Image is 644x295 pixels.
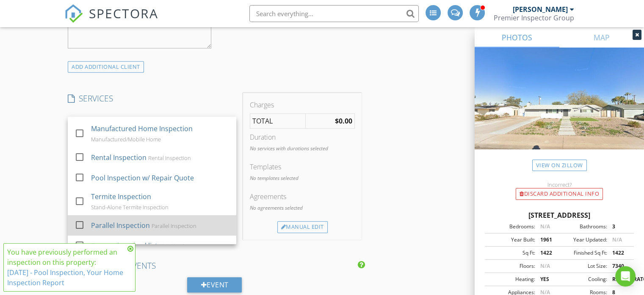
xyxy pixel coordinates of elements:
div: Cooling: [559,275,607,283]
strong: $0.00 [335,116,352,126]
p: No services with durations selected [250,145,355,152]
a: MAP [559,27,644,48]
img: streetview [475,48,644,170]
div: Premier Inspector Group [494,14,574,22]
div: Templates [250,162,355,172]
div: Manual Edit [277,221,328,233]
a: [DATE] - Pool Inspection, Your Home Inspection Report [7,268,123,287]
div: Discard Additional info [516,188,603,200]
div: Event [187,277,242,292]
input: Search everything... [249,5,419,22]
div: Parallel Inspection [152,222,196,229]
div: Open Intercom Messenger [615,266,636,287]
span: N/A [612,236,622,243]
div: 3 [607,223,631,230]
div: Pool Inspection w/ Repair Quote [91,173,194,183]
div: Termite Inspection [91,191,151,202]
div: 1422 [535,249,559,257]
h4: SERVICES [68,93,236,104]
div: 1961 [535,236,559,244]
a: View on Zillow [532,160,587,171]
div: YES [535,275,559,283]
div: Finished Sq Ft: [559,249,607,257]
span: SPECTORA [89,4,158,22]
div: ADD ADDITIONAL client [68,61,144,73]
h4: INSPECTION EVENTS [68,260,362,271]
p: No templates selected [250,174,355,182]
div: [PERSON_NAME] [513,5,568,14]
div: Incorrect? [475,181,644,188]
img: The Best Home Inspection Software - Spectora [64,4,83,23]
a: SPECTORA [64,11,158,29]
div: Bathrooms: [559,223,607,230]
div: Year Built: [487,236,535,244]
a: PHOTOS [475,27,559,48]
div: Rental Inspection [91,152,146,163]
div: REFRIGERATOR [607,275,631,283]
div: Checklist for repair items [159,243,220,250]
div: 7340 [607,262,631,270]
div: [STREET_ADDRESS] [485,210,634,220]
div: Manufactured Home Inspection [91,124,193,134]
div: Bedrooms: [487,223,535,230]
div: Parallel Inspection [91,220,150,230]
div: Lot Size: [559,262,607,270]
div: You have previously performed an inspection on this property: [7,247,125,288]
p: No agreements selected [250,204,355,212]
div: Stand-Alone Termite Inspection [91,204,169,211]
div: Heating: [487,275,535,283]
span: N/A [540,223,550,230]
td: TOTAL [250,114,306,129]
div: Agreements [250,191,355,202]
div: Rental Inspection [148,155,191,161]
div: Charges [250,100,355,110]
div: Manufactured/Mobile Home [91,136,161,143]
div: Duration [250,132,355,142]
div: Sq Ft: [487,249,535,257]
div: 1422 [607,249,631,257]
span: N/A [540,262,550,270]
div: Floors: [487,262,535,270]
div: Renovation Checklist [91,241,158,251]
div: Year Updated: [559,236,607,244]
